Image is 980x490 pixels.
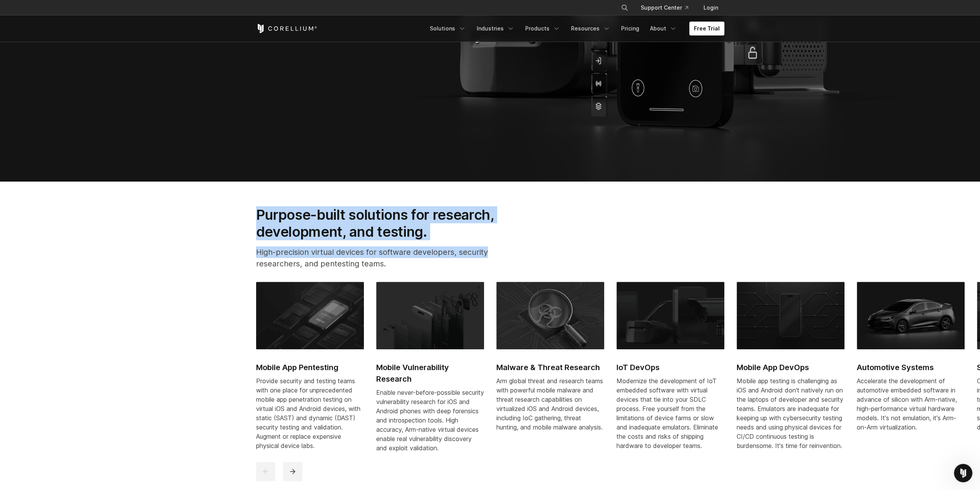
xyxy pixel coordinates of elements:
a: Mobile Vulnerability Research Mobile Vulnerability Research Enable never-before-possible security... [376,282,484,461]
a: Support Center [635,1,694,15]
div: Mobile app testing is challenging as iOS and Android don't natively run on the laptops of develop... [737,376,844,450]
p: Accelerate the development of automotive embedded software in advance of silicon with Arm-native,... [857,376,965,432]
img: Automotive Systems [857,282,965,349]
iframe: Intercom live chat [954,464,972,482]
a: Products [521,22,565,35]
h2: Mobile Vulnerability Research [376,362,484,385]
a: Malware & Threat Research Malware & Threat Research Arm global threat and research teams with pow... [496,282,604,441]
div: Navigation Menu [611,1,724,15]
h2: Purpose-built solutions for research, development, and testing. [256,206,519,241]
div: Navigation Menu [425,22,724,35]
img: Mobile Vulnerability Research [376,282,484,349]
img: Mobile App DevOps [737,282,844,349]
a: Login [697,1,724,15]
h2: Malware & Threat Research [496,362,604,373]
a: Free Trial [689,22,724,35]
p: High-precision virtual devices for software developers, security researchers, and pentesting teams. [256,246,519,269]
a: IoT DevOps IoT DevOps Modernize the development of IoT embedded software with virtual devices tha... [616,282,724,459]
img: Mobile App Pentesting [256,282,364,349]
h2: IoT DevOps [616,362,724,373]
h2: Automotive Systems [857,362,965,373]
button: Search [618,1,632,15]
h2: Mobile App Pentesting [256,362,364,373]
a: Pricing [616,22,644,35]
button: next [283,462,302,481]
div: Modernize the development of IoT embedded software with virtual devices that tie into your SDLC p... [616,376,724,450]
div: Arm global threat and research teams with powerful mobile malware and threat research capabilitie... [496,376,604,432]
img: Malware & Threat Research [496,282,604,349]
a: Resources [566,22,615,35]
div: Provide security and testing teams with one place for unprecedented mobile app penetration testin... [256,376,364,450]
a: Mobile App Pentesting Mobile App Pentesting Provide security and testing teams with one place for... [256,282,364,459]
h2: Mobile App DevOps [737,362,844,373]
a: Industries [472,22,519,35]
a: Corellium Home [256,24,317,33]
div: Enable never-before-possible security vulnerability research for iOS and Android phones with deep... [376,388,484,453]
button: previous [256,462,275,481]
a: Solutions [425,22,471,35]
a: About [645,22,682,35]
img: IoT DevOps [616,282,724,349]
